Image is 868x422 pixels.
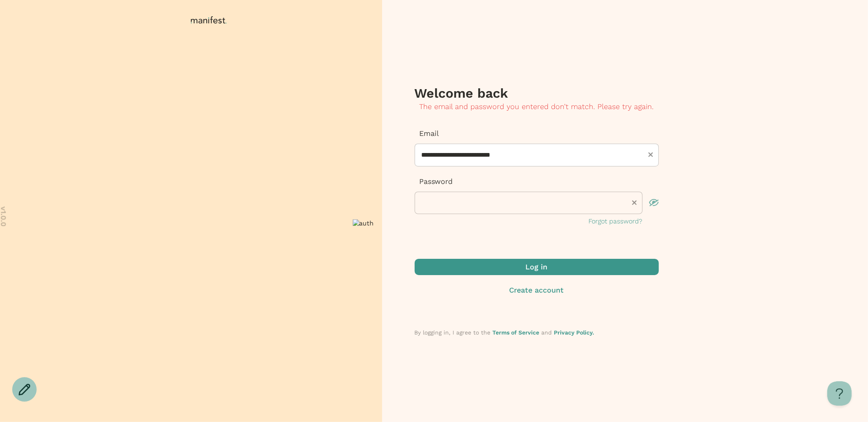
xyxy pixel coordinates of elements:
button: Create account [415,285,659,295]
p: Email [415,128,659,139]
iframe: Toggle Customer Support [827,381,852,406]
button: Log in [415,259,659,275]
p: Password [415,176,659,187]
a: Terms of Service [493,329,540,336]
a: Privacy Policy. [554,329,595,336]
h3: Welcome back [415,85,659,101]
p: Log in [526,262,548,272]
p: The email and password you entered don’t match. Please try again. [415,101,659,112]
button: Forgot password? [589,216,643,226]
span: By logging in, I agree to the and [415,329,595,336]
img: auth [353,219,374,227]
